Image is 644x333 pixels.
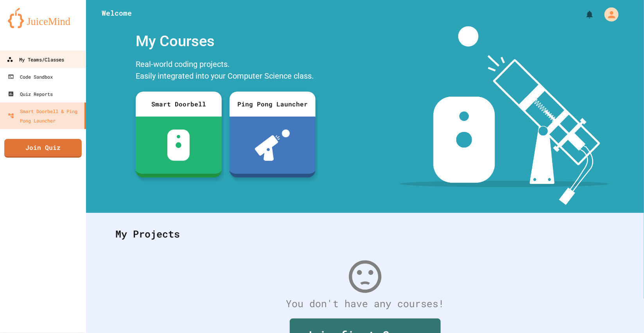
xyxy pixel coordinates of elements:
div: You don't have any courses! [108,296,622,311]
img: ppl-with-ball.png [255,130,290,161]
div: My Courses [132,26,319,56]
img: logo-orange.svg [8,8,78,28]
div: My Projects [108,219,622,249]
div: Ping Pong Launcher [230,92,316,117]
img: banner-image-my-projects.png [400,26,609,205]
div: My Notifications [570,8,596,21]
div: Smart Doorbell [136,92,222,117]
img: sdb-white.svg [167,130,190,161]
div: Quiz Reports [8,89,53,99]
div: Code Sandbox [8,72,53,81]
div: Real-world coding projects. Easily integrated into your Computer Science class. [132,56,319,86]
div: Smart Doorbell & Ping Pong Launcher [8,106,81,125]
div: My Teams/Classes [7,55,64,65]
a: Join Quiz [4,139,82,158]
div: My Account [596,5,621,23]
